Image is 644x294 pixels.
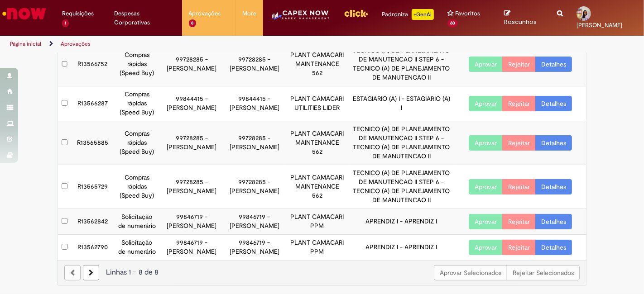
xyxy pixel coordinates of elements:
td: APRENDIZ I - APRENDIZ I [349,209,454,234]
td: PLANT CAMACARI MAINTENANCE 562 [286,43,348,86]
td: Compras rápidas (Speed Buy) [114,165,160,209]
td: PLANT CAMACARI PPM [286,234,348,260]
td: TECNICO (A) DE PLANEJAMENTO DE MANUTENCAO II STEP 6 - TECNICO (A) DE PLANEJAMENTO DE MANUTENCAO II [349,43,454,86]
td: R13566287 [72,86,114,121]
td: R13562842 [72,209,114,234]
a: Detalhes [535,96,572,111]
button: Rejeitar [502,57,536,72]
td: ESTAGIARIO (A) I - ESTAGIARIO (A) I [349,86,454,121]
a: Aprovações [61,40,91,47]
td: APRENDIZ I - APRENDIZ I [349,234,454,260]
ul: Trilhas de página [7,36,423,52]
button: Rejeitar [502,240,536,255]
span: Despesas Corporativas [114,9,175,27]
td: 99844415 - [PERSON_NAME] [223,86,286,121]
a: Página inicial [10,40,41,47]
a: Detalhes [535,57,572,72]
td: PLANT CAMACARI UTILITIES LIDER [286,86,348,121]
button: Rejeitar [502,96,536,111]
span: Aprovações [189,9,221,18]
td: 99728285 - [PERSON_NAME] [223,165,286,209]
a: Detalhes [535,214,572,229]
td: TECNICO (A) DE PLANEJAMENTO DE MANUTENCAO II STEP 6 - TECNICO (A) DE PLANEJAMENTO DE MANUTENCAO II [349,121,454,165]
button: Aprovar [469,179,503,194]
td: 99728285 - [PERSON_NAME] [223,43,286,86]
button: Rejeitar [502,135,536,151]
button: Aprovar [469,57,503,72]
a: Rascunhos [504,9,543,26]
td: R13562790 [72,234,114,260]
span: Rascunhos [504,18,537,26]
img: click_logo_yellow_360x200.png [344,6,368,20]
td: 99846719 - [PERSON_NAME] [223,209,286,234]
td: Compras rápidas (Speed Buy) [114,121,160,165]
td: Compras rápidas (Speed Buy) [114,43,160,86]
a: Detalhes [535,240,572,255]
a: Detalhes [535,135,572,151]
td: PLANT CAMACARI MAINTENANCE 562 [286,121,348,165]
span: More [242,9,256,18]
td: R13566752 [72,43,114,86]
button: Aprovar [469,135,503,151]
td: Solicitação de numerário [114,234,160,260]
span: 8 [189,19,197,27]
td: 99728285 - [PERSON_NAME] [160,165,223,209]
td: 99846719 - [PERSON_NAME] [223,234,286,260]
a: Detalhes [535,179,572,194]
td: R13565729 [72,165,114,209]
button: Aprovar [469,240,503,255]
img: CapexLogo5.png [270,9,330,27]
td: 99728285 - [PERSON_NAME] [223,121,286,165]
td: 99728285 - [PERSON_NAME] [160,43,223,86]
span: 60 [447,19,458,27]
span: Requisições [62,9,94,18]
td: 99844415 - [PERSON_NAME] [160,86,223,121]
div: Padroniza [382,9,434,20]
td: 99846719 - [PERSON_NAME] [160,234,223,260]
span: 1 [62,19,69,27]
td: PLANT CAMACARI PPM [286,209,348,234]
img: ServiceNow [1,5,48,23]
button: Rejeitar [502,179,536,194]
span: Favoritos [455,9,480,18]
td: Solicitação de numerário [114,209,160,234]
p: +GenAi [412,9,434,20]
td: 99728285 - [PERSON_NAME] [160,121,223,165]
td: Compras rápidas (Speed Buy) [114,86,160,121]
td: R13565885 [72,121,114,165]
span: [PERSON_NAME] [577,21,622,29]
button: Rejeitar [502,214,536,229]
button: Aprovar [469,96,503,111]
div: Linhas 1 − 8 de 8 [64,267,580,278]
td: 99846719 - [PERSON_NAME] [160,209,223,234]
td: PLANT CAMACARI MAINTENANCE 562 [286,165,348,209]
td: TECNICO (A) DE PLANEJAMENTO DE MANUTENCAO II STEP 6 - TECNICO (A) DE PLANEJAMENTO DE MANUTENCAO II [349,165,454,209]
button: Aprovar [469,214,503,229]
